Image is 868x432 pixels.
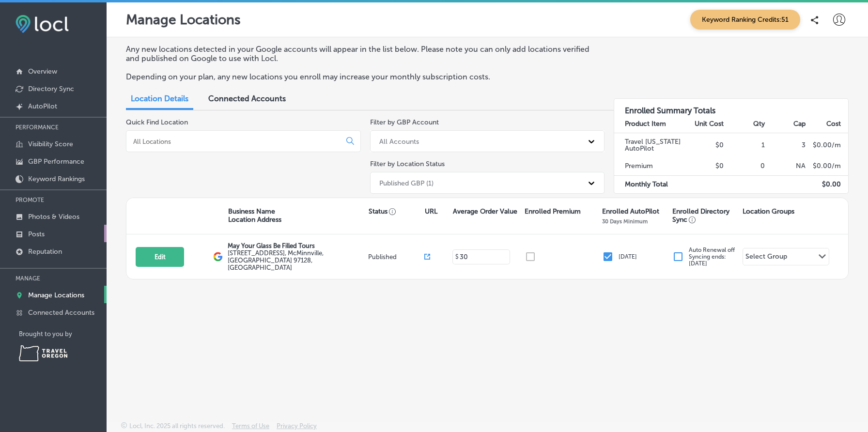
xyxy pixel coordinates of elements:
[228,242,366,249] p: May Your Glass Be Filled Tours
[724,133,765,157] td: 1
[28,213,79,221] p: Photos & Videos
[690,10,800,30] span: Keyword Ranking Credits: 51
[745,252,787,263] div: Select Group
[28,230,45,238] p: Posts
[806,115,848,133] th: Cost
[228,207,281,224] p: Business Name Location Address
[28,85,74,93] p: Directory Sync
[126,12,241,28] p: Manage Locations
[683,115,724,133] th: Unit Cost
[213,252,223,262] img: logo
[672,207,738,224] p: Enrolled Directory Sync
[806,133,848,157] td: $ 0.00 /m
[806,157,848,175] td: $ 0.00 /m
[765,133,806,157] td: 3
[614,99,848,115] h3: Enrolled Summary Totals
[765,157,806,175] td: NA
[619,253,637,260] p: [DATE]
[126,45,596,63] p: Any new locations detected in your Google accounts will appear in the list below. Please note you...
[724,115,765,133] th: Qty
[19,345,67,361] img: Travel Oregon
[425,207,437,216] p: URL
[370,160,445,168] label: Filter by Location Status
[455,253,459,260] p: $
[602,218,648,225] p: 30 Days Minimum
[28,102,57,110] p: AutoPilot
[28,175,85,183] p: Keyword Rankings
[126,118,188,126] label: Quick Find Location
[602,207,659,216] p: Enrolled AutoPilot
[28,157,84,166] p: GBP Performance
[625,120,666,128] strong: Product Item
[131,94,188,103] span: Location Details
[683,157,724,175] td: $0
[689,247,735,267] p: Auto Renewal off
[369,207,425,216] p: Status
[379,179,434,187] div: Published GBP (1)
[614,157,683,175] td: Premium
[28,247,62,256] p: Reputation
[614,175,683,193] td: Monthly Total
[126,72,596,81] p: Depending on your plan, any new locations you enroll may increase your monthly subscription costs.
[379,137,419,145] div: All Accounts
[525,207,581,216] p: Enrolled Premium
[689,253,726,267] span: Syncing ends: [DATE]
[28,140,73,148] p: Visibility Score
[765,115,806,133] th: Cap
[15,15,69,33] img: fda3e92497d09a02dc62c9cd864e3231.png
[806,175,848,193] td: $ 0.00
[28,291,84,299] p: Manage Locations
[724,157,765,175] td: 0
[132,137,339,146] input: All Locations
[208,94,286,103] span: Connected Accounts
[19,330,107,338] p: Brought to you by
[743,207,794,216] p: Location Groups
[368,253,424,261] p: Published
[614,133,683,157] td: Travel [US_STATE] AutoPilot
[228,249,366,271] label: [STREET_ADDRESS] , McMinnville, [GEOGRAPHIC_DATA] 97128, [GEOGRAPHIC_DATA]
[453,207,517,216] p: Average Order Value
[136,247,184,267] button: Edit
[28,67,57,76] p: Overview
[370,118,439,126] label: Filter by GBP Account
[129,422,225,430] p: Locl, Inc. 2025 all rights reserved.
[683,133,724,157] td: $0
[28,309,94,317] p: Connected Accounts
